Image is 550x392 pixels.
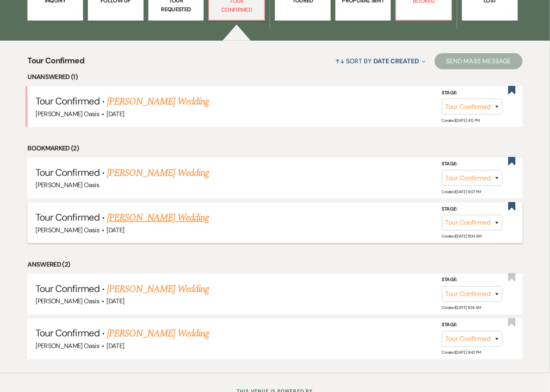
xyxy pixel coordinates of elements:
span: [DATE] [106,297,124,305]
span: [PERSON_NAME] Oasis [35,297,99,305]
span: Tour Confirmed [35,282,100,295]
span: ↑↓ [335,57,345,65]
span: Tour Confirmed [27,54,84,72]
span: Created: [DATE] 11:04 AM [442,234,481,239]
label: Stage: [442,321,502,330]
a: [PERSON_NAME] Wedding [107,327,209,341]
span: [DATE] [106,110,124,118]
span: [PERSON_NAME] Oasis [35,226,99,234]
span: Created: [DATE] 4:12 PM [442,118,480,123]
span: [DATE] [106,226,124,234]
label: Stage: [442,205,502,214]
li: Bookmarked (2) [27,143,523,154]
span: [PERSON_NAME] Oasis [35,110,99,118]
span: Tour Confirmed [35,211,100,223]
span: [PERSON_NAME] Oasis [35,342,99,350]
span: Date Created [373,57,419,65]
span: [DATE] [106,342,124,350]
button: Sort By Date Created [332,50,429,72]
a: [PERSON_NAME] Wedding [107,166,209,180]
a: [PERSON_NAME] Wedding [107,94,209,109]
label: Stage: [442,89,502,98]
span: [PERSON_NAME] Oasis [35,181,99,189]
li: Unanswered (1) [27,72,523,82]
span: Created: [DATE] 11:34 AM [442,305,481,311]
label: Stage: [442,276,502,285]
a: [PERSON_NAME] Wedding [107,211,209,225]
label: Stage: [442,160,502,169]
span: Created: [DATE] 9:43 PM [442,350,481,355]
span: Tour Confirmed [35,166,100,179]
span: Tour Confirmed [35,327,100,340]
li: Answered (2) [27,259,523,270]
a: [PERSON_NAME] Wedding [107,282,209,296]
button: Send Mass Message [435,53,523,69]
span: Created: [DATE] 6:07 PM [442,189,481,194]
span: Tour Confirmed [35,95,100,107]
